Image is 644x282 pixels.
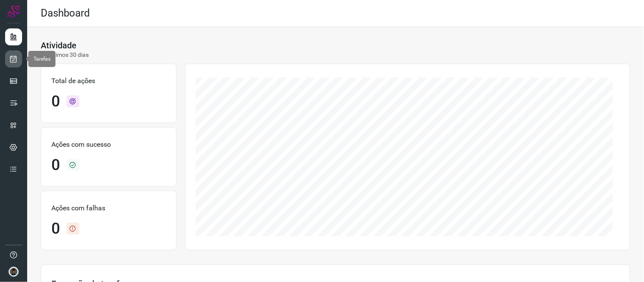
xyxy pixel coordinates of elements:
[51,140,166,150] p: Ações com sucesso
[7,5,20,18] img: Logo
[8,267,19,277] img: d44150f10045ac5288e451a80f22ca79.png
[34,56,51,62] span: Tarefas
[41,7,90,20] h2: Dashboard
[41,50,89,59] p: Últimos 30 dias
[51,76,166,86] p: Total de ações
[51,220,60,238] h1: 0
[41,40,76,50] h3: Atividade
[51,92,60,111] h1: 0
[51,156,60,174] h1: 0
[51,203,166,213] p: Ações com falhas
